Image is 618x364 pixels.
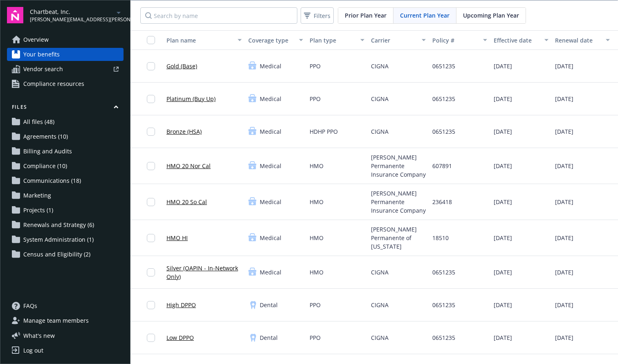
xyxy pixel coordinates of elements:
a: Agreements (10) [7,130,124,143]
span: [DATE] [555,94,573,103]
span: [DATE] [555,198,573,206]
span: HMO [310,234,324,242]
a: Overview [7,33,124,46]
button: What's new [7,331,68,340]
span: Manage team members [23,314,89,327]
span: PPO [310,333,321,342]
a: arrowDropDown [114,7,124,17]
a: Manage team members [7,314,124,327]
input: Toggle Row Selected [147,128,155,136]
span: Communications (18) [23,174,81,187]
span: CIGNA [371,333,389,342]
input: Toggle Row Selected [147,198,155,206]
span: [DATE] [555,301,573,309]
span: HMO [310,162,324,170]
span: 607891 [432,162,452,170]
a: Compliance resources [7,77,124,90]
span: 0651235 [432,94,455,103]
span: Agreements (10) [23,130,68,143]
span: [DATE] [555,333,573,342]
a: Renewals and Strategy (6) [7,218,124,231]
span: [PERSON_NAME] Permanente Insurance Company [371,153,426,179]
a: High DPPO [166,301,196,309]
span: HDHP PPO [310,127,338,136]
a: Communications (18) [7,174,124,187]
span: [DATE] [555,127,573,136]
span: [DATE] [494,127,512,136]
span: All files (48) [23,115,54,128]
span: Medical [260,94,281,103]
span: [DATE] [555,62,573,70]
button: Filters [301,7,334,24]
a: Bronze (HSA) [166,127,202,136]
span: Projects (1) [23,204,53,217]
span: Chartbeat, Inc. [30,7,114,16]
span: FAQs [23,299,37,312]
a: Silver (OAPIN - In-Network Only) [166,264,242,281]
div: Renewal date [555,36,601,45]
button: Policy # [429,30,490,50]
span: Compliance (10) [23,160,67,173]
span: [PERSON_NAME][EMAIL_ADDRESS][PERSON_NAME][DOMAIN_NAME] [30,16,114,23]
span: 0651235 [432,333,455,342]
span: [DATE] [494,162,512,170]
span: [PERSON_NAME] Permanente of [US_STATE] [371,225,426,251]
button: Files [7,103,124,114]
span: CIGNA [371,62,389,70]
a: Billing and Audits [7,145,124,158]
span: 236418 [432,198,452,206]
span: 0651235 [432,127,455,136]
span: CIGNA [371,127,389,136]
span: PPO [310,94,321,103]
input: Toggle Row Selected [147,268,155,276]
span: [DATE] [555,162,573,170]
img: navigator-logo.svg [7,7,23,23]
span: Filters [302,10,332,22]
span: HMO [310,268,324,276]
button: Coverage type [245,30,306,50]
span: Vendor search [23,63,63,76]
span: Compliance resources [23,77,84,90]
span: CIGNA [371,301,389,309]
input: Toggle Row Selected [147,162,155,170]
span: Medical [260,127,281,136]
a: System Administration (1) [7,233,124,246]
span: [DATE] [494,301,512,309]
a: Marketing [7,189,124,202]
span: [PERSON_NAME] Permanente Insurance Company [371,189,426,215]
span: 0651235 [432,301,455,309]
span: System Administration (1) [23,233,94,246]
button: Carrier [368,30,429,50]
span: [DATE] [494,333,512,342]
span: [DATE] [494,62,512,70]
input: Toggle Row Selected [147,95,155,103]
span: CIGNA [371,94,389,103]
span: [DATE] [494,234,512,242]
span: 18510 [432,234,449,242]
a: Platinum (Buy Up) [166,94,216,103]
a: HMO 20 Nor Cal [166,162,211,170]
span: [DATE] [555,268,573,276]
a: Compliance (10) [7,160,124,173]
span: HMO [310,198,324,206]
a: HMO HI [166,234,188,242]
span: Your benefits [23,48,60,61]
span: PPO [310,62,321,70]
a: All files (48) [7,115,124,128]
a: Census and Eligibility (2) [7,248,124,261]
span: What ' s new [23,331,55,340]
span: PPO [310,301,321,309]
div: Log out [23,344,43,357]
div: Effective date [494,36,539,45]
input: Toggle Row Selected [147,334,155,342]
div: Coverage type [248,36,294,45]
span: Medical [260,268,281,276]
div: Plan name [166,36,233,45]
div: Carrier [371,36,417,45]
button: Plan type [306,30,368,50]
div: Plan type [310,36,355,45]
span: Dental [260,333,278,342]
span: Dental [260,301,278,309]
input: Toggle Row Selected [147,234,155,242]
span: Overview [23,33,49,46]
